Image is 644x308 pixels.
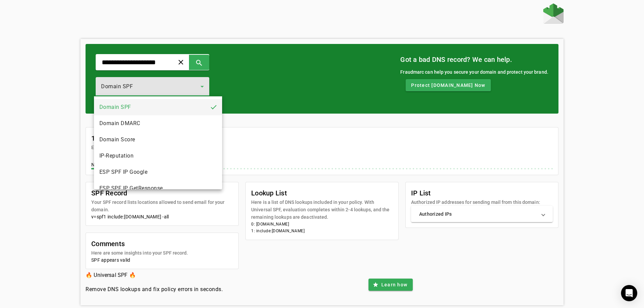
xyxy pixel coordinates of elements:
span: Domain Score [99,136,135,144]
span: Domain SPF [99,103,131,111]
span: IP-Reputation [99,152,134,160]
span: ESP SPF IP Google [99,168,148,176]
span: ESP SPF IP GetResponse [99,184,163,192]
span: Domain DMARC [99,119,140,127]
div: Open Intercom Messenger [621,285,637,301]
